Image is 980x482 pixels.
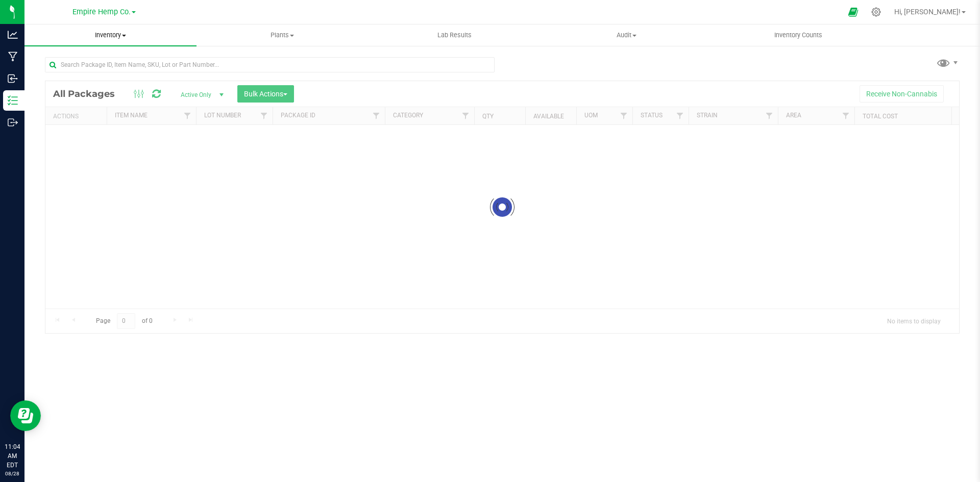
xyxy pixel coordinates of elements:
[842,2,865,22] span: Open Ecommerce Menu
[8,52,18,62] inline-svg: Manufacturing
[8,30,18,40] inline-svg: Analytics
[8,117,18,128] inline-svg: Outbound
[870,7,883,17] div: Manage settings
[369,24,541,46] a: Lab Results
[541,31,712,40] span: Audit
[424,31,485,40] span: Lab Results
[24,31,197,40] span: Inventory
[45,57,495,72] input: Search Package ID, Item Name, SKU, Lot or Part Number...
[8,73,18,84] inline-svg: Inbound
[197,31,368,40] span: Plants
[761,31,836,40] span: Inventory Counts
[72,8,131,16] span: Empire Hemp Co.
[197,24,369,46] a: Plants
[713,24,885,46] a: Inventory Counts
[8,95,18,106] inline-svg: Inventory
[541,24,713,46] a: Audit
[5,442,20,470] p: 11:04 AM EDT
[10,400,41,431] iframe: Resource center
[5,470,20,477] p: 08/28
[894,8,961,16] span: Hi, [PERSON_NAME]!
[24,24,197,46] a: Inventory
